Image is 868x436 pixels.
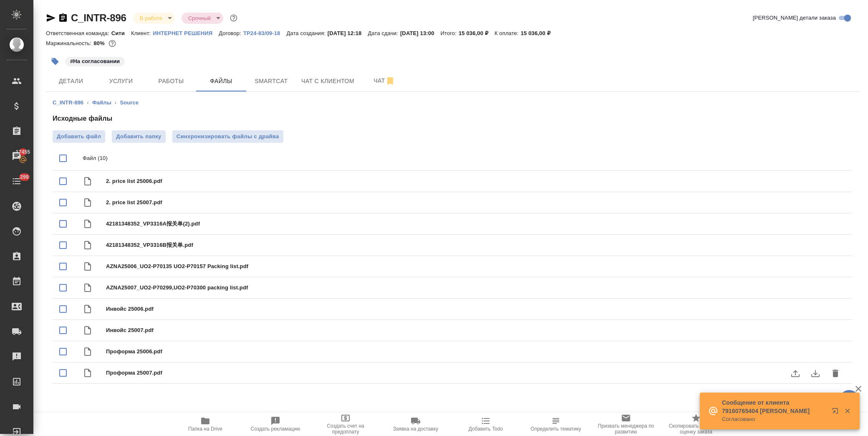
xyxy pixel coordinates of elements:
button: download [805,363,825,383]
span: Определить тематику [530,426,581,432]
p: Дата сдачи: [368,30,400,36]
button: Скопировать ссылку на оценку заказа [661,413,731,436]
p: Файл (10) [83,154,845,162]
a: 17455 [2,146,31,167]
span: 299 [15,173,34,181]
p: 15 036,00 ₽ [459,30,495,36]
span: Скопировать ссылку на оценку заказа [666,423,726,435]
nav: breadcrumb [53,99,852,107]
span: AZNA25006_UO2-P70135 UO2-P70157 Packing list.pdf [106,262,845,271]
p: Дата создания: [286,30,327,36]
p: Маржинальность: [46,40,93,46]
span: 2. price list 25007.pdf [106,198,845,207]
label: Добавить файл [53,130,105,143]
button: Папка на Drive [170,413,240,436]
span: Инвойс 25007.pdf [106,326,845,335]
a: C_INTR-896 [53,99,83,106]
p: ТР24-83/09-18 [243,30,287,36]
button: Добавить тэг [46,52,64,71]
button: В работе [137,15,165,22]
p: Согласовано [722,415,826,423]
button: delete [825,363,845,383]
p: К оплате: [495,30,521,36]
a: Source [120,99,139,106]
span: Детали [51,76,91,86]
li: ‹ [87,99,88,107]
p: 15 036,00 ₽ [521,30,557,36]
h4: Исходные файлы [53,114,852,124]
span: Призвать менеджера по развитию [596,423,656,435]
p: 80% [93,40,106,46]
p: Итого: [441,30,459,36]
p: ИНТЕРНЕТ РЕШЕНИЯ [153,30,219,36]
div: В работе [182,13,223,24]
p: [DATE] 13:00 [400,30,441,36]
span: Инвойс 25006.pdf [106,305,845,313]
svg: Отписаться [385,76,395,86]
p: Ответственная команда: [46,30,111,36]
button: Доп статусы указывают на важность/срочность заказа [228,13,239,23]
button: 2523.64 RUB; [107,38,118,49]
span: [PERSON_NAME] детали заказа [753,14,836,22]
span: Проформа 25006.pdf [106,347,845,356]
button: Призвать менеджера по развитию [591,413,661,436]
span: Чат [364,76,404,86]
li: ‹ [115,99,116,107]
button: Скопировать ссылку [58,13,68,23]
span: Работы [151,76,191,86]
button: Синхронизировать файлы с драйва [172,130,283,143]
a: C_INTR-896 [71,12,126,23]
span: Добавить папку [116,132,161,141]
p: Договор: [219,30,243,36]
span: На согласовании [64,57,126,64]
button: Создать рекламацию [240,413,310,436]
span: Добавить файл [57,132,101,141]
a: Файлы [92,99,111,106]
span: Создать рекламацию [251,426,300,432]
p: Сообщение от клиента 79160765404 [PERSON_NAME] [722,398,826,415]
button: Определить тематику [521,413,591,436]
span: Заявка на доставку [393,426,438,432]
span: 2. price list 25006.pdf [106,177,845,185]
div: В работе [133,13,175,24]
a: ТР24-83/09-18 [243,29,287,36]
p: Клиент: [131,30,153,36]
button: 🙏 [839,390,860,411]
span: Smartcat [251,76,291,86]
span: Проформа 25007.pdf [106,369,832,377]
button: Добавить Todo [451,413,521,436]
span: 42181348352_VP3316A报关单(2).pdf [106,220,845,228]
a: 299 [2,171,31,192]
button: Открыть в новой вкладке [827,403,847,423]
button: Добавить папку [112,130,165,143]
span: Услуги [101,76,141,86]
span: Чат с клиентом [301,76,354,86]
p: #На согласовании [70,57,120,66]
button: Закрыть [839,407,856,415]
button: Скопировать ссылку для ЯМессенджера [46,13,56,23]
button: Срочный [186,15,213,22]
p: Сити [111,30,131,36]
a: ИНТЕРНЕТ РЕШЕНИЯ [153,29,219,36]
span: Создать счет на предоплату [315,423,376,435]
span: 17455 [11,148,35,156]
span: Папка на Drive [188,426,222,432]
span: Добавить Todo [469,426,503,432]
button: Заявка на доставку [381,413,451,436]
label: uploadFile [785,363,805,383]
button: Создать счет на предоплату [310,413,381,436]
span: Синхронизировать файлы с драйва [177,132,279,141]
p: [DATE] 12:18 [328,30,368,36]
span: 42181348352_VP3316B报关单.pdf [106,241,845,249]
span: Файлы [201,76,241,86]
span: AZNA25007_UO2-P70299,UO2-P70300 packing list.pdf [106,284,845,292]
